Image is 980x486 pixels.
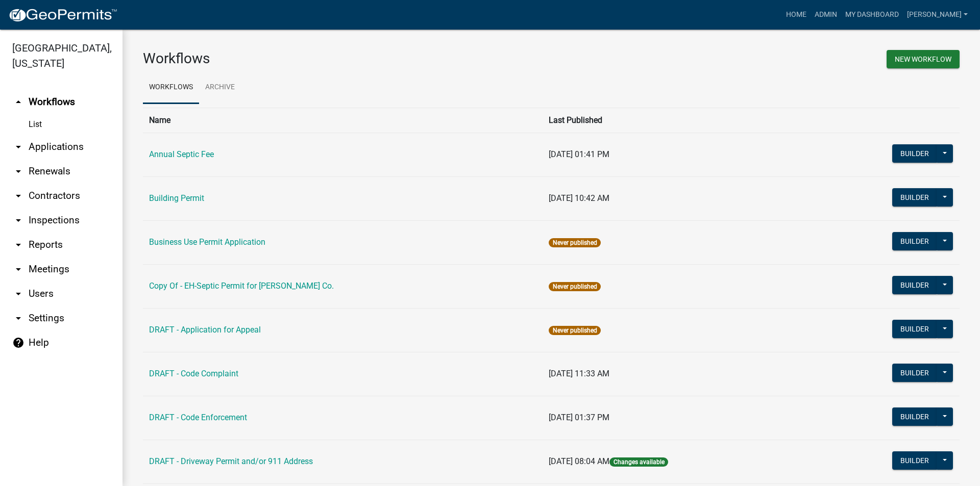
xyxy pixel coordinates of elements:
span: Never published [549,238,600,247]
span: [DATE] 10:42 AM [549,193,609,203]
span: [DATE] 08:04 AM [549,456,609,466]
button: Builder [892,276,937,294]
button: Builder [892,364,937,382]
a: Business Use Permit Application [149,237,265,247]
span: [DATE] 11:33 AM [549,369,609,378]
i: arrow_drop_down [12,190,24,202]
i: arrow_drop_down [12,312,24,324]
span: [DATE] 01:37 PM [549,413,609,422]
a: DRAFT - Application for Appeal [149,325,261,335]
i: arrow_drop_down [12,239,24,251]
a: Admin [811,5,841,24]
a: [PERSON_NAME] [903,5,972,24]
span: Never published [549,282,600,291]
i: arrow_drop_up [12,96,24,108]
i: help [12,337,24,349]
a: Copy Of - EH-Septic Permit for [PERSON_NAME] Co. [149,281,334,291]
a: Annual Septic Fee [149,149,214,159]
i: arrow_drop_down [12,165,24,177]
a: DRAFT - Code Enforcement [149,413,247,422]
a: Archive [199,71,241,104]
i: arrow_drop_down [12,288,24,300]
a: DRAFT - Code Complaint [149,369,238,378]
a: My Dashboard [841,5,903,24]
button: Builder [892,451,937,470]
span: Never published [549,326,600,335]
a: Building Permit [149,193,204,203]
i: arrow_drop_down [12,141,24,153]
a: DRAFT - Driveway Permit and/or 911 Address [149,456,313,466]
i: arrow_drop_down [12,214,24,226]
button: Builder [892,232,937,250]
th: Name [143,108,543,133]
button: Builder [892,407,937,426]
button: New Workflow [887,50,960,68]
i: arrow_drop_down [12,263,24,275]
span: Changes available [609,457,668,467]
h3: Workflows [143,50,544,67]
button: Builder [892,188,937,207]
th: Last Published [543,108,809,133]
a: Workflows [143,71,199,104]
button: Builder [892,320,937,338]
span: [DATE] 01:41 PM [549,149,609,159]
button: Builder [892,144,937,163]
a: Home [782,5,811,24]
